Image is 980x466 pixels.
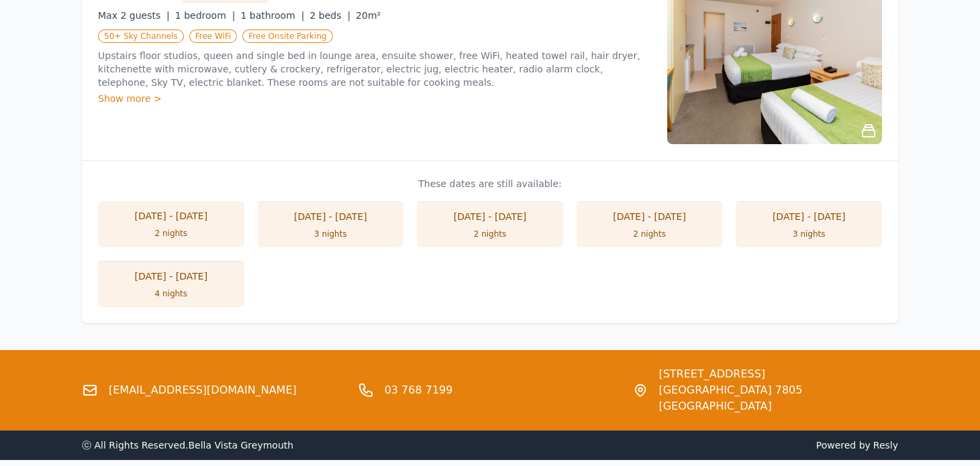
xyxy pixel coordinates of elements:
span: 50+ Sky Channels [98,30,184,43]
span: ⓒ All Rights Reserved. Bella Vista Greymouth [82,440,293,451]
p: Upstairs floor studios, queen and single bed in lounge area, ensuite shower, free WiFi, heated to... [98,49,651,89]
span: 1 bedroom | [175,10,236,21]
div: 3 nights [749,229,869,239]
div: [DATE] - [DATE] [749,210,869,223]
div: [DATE] - [DATE] [271,210,391,223]
span: Free WiFi [189,30,238,43]
span: Powered by [495,439,898,452]
a: Resly [873,440,898,451]
p: These dates are still available: [98,177,882,190]
div: 4 nights [111,288,231,299]
span: 2 beds | [309,10,350,21]
span: 1 bathroom | [240,10,304,21]
span: 20m² [356,10,381,21]
span: [GEOGRAPHIC_DATA] 7805 [GEOGRAPHIC_DATA] [658,382,898,414]
div: 2 nights [111,228,231,239]
div: 3 nights [271,229,391,239]
span: [STREET_ADDRESS] [658,366,898,382]
div: 2 nights [430,229,550,239]
div: [DATE] - [DATE] [111,209,231,223]
span: Max 2 guests | [98,10,170,21]
div: [DATE] - [DATE] [111,270,231,283]
a: 03 768 7199 [385,382,453,398]
div: 2 nights [590,229,709,239]
a: [EMAIL_ADDRESS][DOMAIN_NAME] [109,382,297,398]
div: [DATE] - [DATE] [590,210,709,223]
div: [DATE] - [DATE] [430,210,550,223]
span: Free Onsite Parking [242,30,332,43]
div: Show more > [98,92,651,105]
